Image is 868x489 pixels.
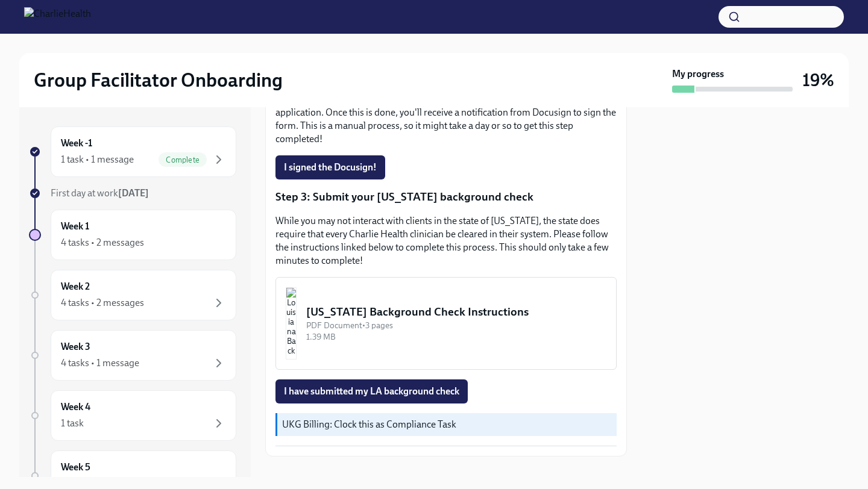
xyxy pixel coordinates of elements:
[29,210,236,260] a: Week 14 tasks • 2 messages
[29,390,236,441] a: Week 41 task
[29,126,236,177] a: Week -11 task • 1 messageComplete
[282,418,612,431] p: UKG Billing: Clock this as Compliance Task
[306,320,606,331] div: PDF Document • 3 pages
[61,137,92,150] h6: Week -1
[159,155,207,164] span: Complete
[275,214,617,267] p: While you may not interact with clients in the state of [US_STATE], the state does require that e...
[286,287,297,360] img: Louisiana Background Check Instructions
[61,400,90,414] h6: Week 4
[61,461,90,474] h6: Week 5
[284,385,459,397] span: I have submitted my LA background check
[61,340,90,354] h6: Week 3
[29,270,236,320] a: Week 24 tasks • 2 messages
[284,161,377,173] span: I signed the Docusign!
[275,277,617,370] button: [US_STATE] Background Check InstructionsPDF Document•3 pages1.39 MB
[672,67,724,81] strong: My progress
[275,155,385,179] button: I signed the Docusign!
[306,304,606,320] div: [US_STATE] Background Check Instructions
[275,93,617,146] p: After you've submitted your disclosure, your Compliance Specialist will pay for your application....
[61,236,144,249] div: 4 tasks • 2 messages
[61,417,84,430] div: 1 task
[61,280,90,293] h6: Week 2
[275,379,468,403] button: I have submitted my LA background check
[29,187,236,200] a: First day at work[DATE]
[51,187,149,199] span: First day at work
[306,331,606,343] div: 1.39 MB
[61,357,139,370] div: 4 tasks • 1 message
[118,187,149,199] strong: [DATE]
[34,68,283,92] h2: Group Facilitator Onboarding
[29,330,236,381] a: Week 34 tasks • 1 message
[24,7,91,26] img: CharlieHealth
[61,153,134,166] div: 1 task • 1 message
[802,69,834,91] h3: 19%
[61,220,89,233] h6: Week 1
[61,296,144,310] div: 4 tasks • 2 messages
[275,189,617,205] p: Step 3: Submit your [US_STATE] background check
